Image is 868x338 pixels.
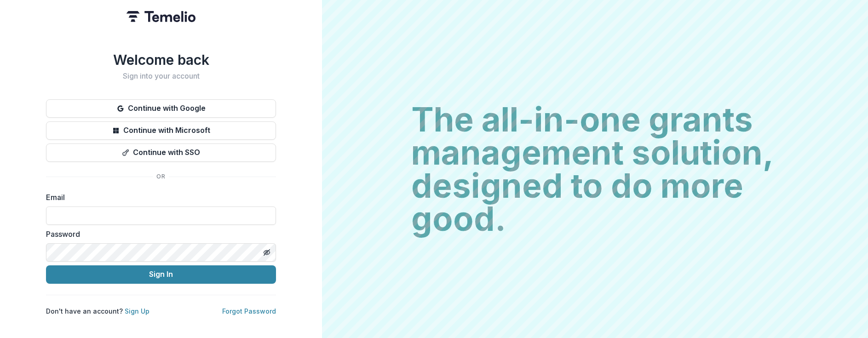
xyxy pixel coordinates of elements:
[46,229,270,240] label: Password
[46,99,276,118] button: Continue with Google
[46,72,276,80] h2: Sign into your account
[126,11,195,22] img: Temelio
[46,306,149,316] p: Don't have an account?
[222,307,276,315] a: Forgot Password
[46,52,276,68] h1: Welcome back
[46,121,276,140] button: Continue with Microsoft
[125,307,149,315] a: Sign Up
[46,143,276,162] button: Continue with SSO
[259,245,274,260] button: Toggle password visibility
[46,192,270,203] label: Email
[46,265,276,284] button: Sign In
